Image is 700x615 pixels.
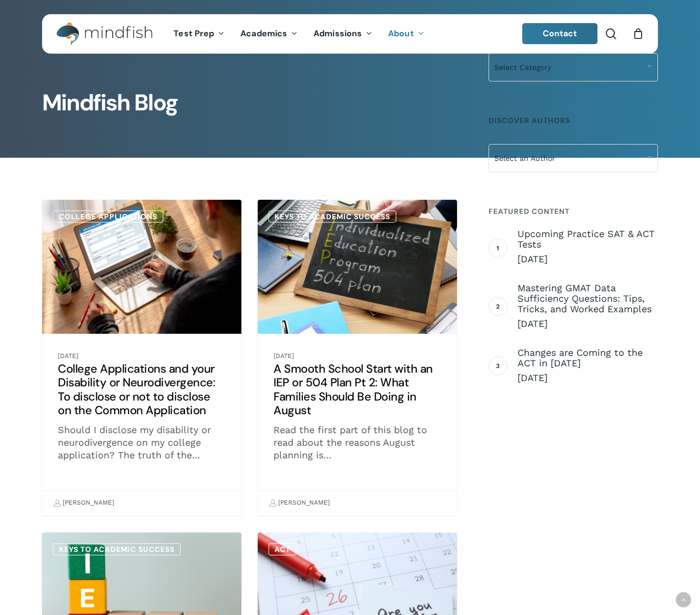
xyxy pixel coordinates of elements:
a: Admissions [306,29,380,38]
h4: Discover Authors [489,111,658,130]
a: Keys to Academic Success [53,543,181,556]
span: Select Category [489,53,658,81]
a: [PERSON_NAME] [53,494,114,512]
span: Contact [543,28,577,39]
span: About [388,28,414,39]
span: [DATE] [518,253,658,265]
a: College Applications [53,210,164,223]
span: Select an Author [489,144,658,172]
span: Select an Author [489,147,657,169]
a: Upcoming Practice SAT & ACT Tests [DATE] [518,229,658,265]
h4: Featured Content [489,202,658,221]
span: [DATE] [518,372,658,384]
a: About [380,29,432,38]
span: Test Prep [174,28,214,39]
span: Upcoming Practice SAT & ACT Tests [518,229,658,250]
iframe: Chatbot [462,537,685,600]
a: Changes are Coming to the ACT in [DATE] [DATE] [518,347,658,384]
span: [DATE] [518,317,658,330]
a: ACT [268,543,297,556]
a: Academics [232,29,306,38]
span: Select Category [489,56,657,78]
a: Contact [522,23,598,44]
span: Academics [240,28,287,39]
span: Changes are Coming to the ACT in [DATE] [518,347,658,368]
span: Mastering GMAT Data Sufficiency Questions: Tips, Tricks, and Worked Examples [518,283,658,314]
a: Mastering GMAT Data Sufficiency Questions: Tips, Tricks, and Worked Examples [DATE] [518,283,658,330]
a: Keys to Academic Success [268,210,397,223]
span: Admissions [313,28,362,39]
h1: Mindfish Blog [42,91,658,114]
a: [PERSON_NAME] [269,494,330,512]
a: Cart [632,28,644,39]
nav: Main Menu [166,14,432,54]
a: Test Prep [166,29,232,38]
header: Main Menu [42,14,658,54]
